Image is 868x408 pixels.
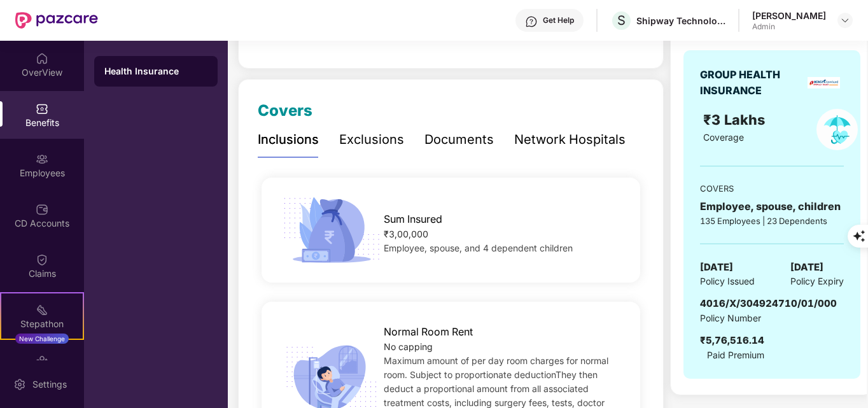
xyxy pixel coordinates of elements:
[15,334,69,344] div: New Challenge
[700,333,764,348] div: ₹5,76,516.14
[700,274,755,288] span: Policy Issued
[790,274,844,288] span: Policy Expiry
[543,15,574,25] div: Get Help
[15,12,98,29] img: New Pazcare Logo
[700,67,803,99] div: GROUP HEALTH INSURANCE
[700,215,844,227] div: 135 Employees | 23 Dependents
[258,130,319,150] div: Inclusions
[36,52,48,65] img: svg+xml;base64,PHN2ZyBpZD0iSG9tZSIgeG1sbnM9Imh0dHA6Ly93d3cudzMub3JnLzIwMDAvc3ZnIiB3aWR0aD0iMjAiIG...
[636,15,725,27] div: Shipway Technology Pvt. Ltd
[384,340,623,354] div: No capping
[700,260,733,275] span: [DATE]
[36,304,48,316] img: svg+xml;base64,PHN2ZyB4bWxucz0iaHR0cDovL3d3dy53My5vcmcvMjAwMC9zdmciIHdpZHRoPSIyMSIgaGVpZ2h0PSIyMC...
[700,313,761,323] span: Policy Number
[617,13,626,28] span: S
[384,227,623,241] div: ₹3,00,000
[525,15,538,28] img: svg+xml;base64,PHN2ZyBpZD0iSGVscC0zMngzMiIgeG1sbnM9Imh0dHA6Ly93d3cudzMub3JnLzIwMDAvc3ZnIiB3aWR0aD...
[752,10,826,22] div: [PERSON_NAME]
[279,193,384,267] img: icon
[13,378,26,391] img: svg+xml;base64,PHN2ZyBpZD0iU2V0dGluZy0yMHgyMCIgeG1sbnM9Imh0dHA6Ly93d3cudzMub3JnLzIwMDAvc3ZnIiB3aW...
[104,65,207,78] div: Health Insurance
[384,243,573,253] span: Employee, spouse, and 4 dependent children
[700,199,844,215] div: Employee, spouse, children
[700,182,844,195] div: COVERS
[36,354,48,367] img: svg+xml;base64,PHN2ZyBpZD0iRW5kb3JzZW1lbnRzIiB4bWxucz0iaHR0cDovL3d3dy53My5vcmcvMjAwMC9zdmciIHdpZH...
[752,22,826,32] div: Admin
[36,253,48,266] img: svg+xml;base64,PHN2ZyBpZD0iQ2xhaW0iIHhtbG5zPSJodHRwOi8vd3d3LnczLm9yZy8yMDAwL3N2ZyIgd2lkdGg9IjIwIi...
[808,77,840,88] img: insurerLogo
[36,102,48,115] img: svg+xml;base64,PHN2ZyBpZD0iQmVuZWZpdHMiIHhtbG5zPSJodHRwOi8vd3d3LnczLm9yZy8yMDAwL3N2ZyIgd2lkdGg9Ij...
[384,211,442,227] span: Sum Insured
[703,111,769,128] span: ₹3 Lakhs
[707,348,764,362] span: Paid Premium
[1,318,83,330] div: Stepathon
[514,130,626,150] div: Network Hospitals
[258,101,312,120] span: Covers
[700,297,837,309] span: 4016/X/304924710/01/000
[36,203,48,216] img: svg+xml;base64,PHN2ZyBpZD0iQ0RfQWNjb3VudHMiIGRhdGEtbmFtZT0iQ0QgQWNjb3VudHMiIHhtbG5zPSJodHRwOi8vd3...
[703,132,744,143] span: Coverage
[424,130,494,150] div: Documents
[339,130,404,150] div: Exclusions
[816,109,858,150] img: policyIcon
[840,15,850,25] img: svg+xml;base64,PHN2ZyBpZD0iRHJvcGRvd24tMzJ4MzIiIHhtbG5zPSJodHRwOi8vd3d3LnczLm9yZy8yMDAwL3N2ZyIgd2...
[29,378,71,391] div: Settings
[36,153,48,165] img: svg+xml;base64,PHN2ZyBpZD0iRW1wbG95ZWVzIiB4bWxucz0iaHR0cDovL3d3dy53My5vcmcvMjAwMC9zdmciIHdpZHRoPS...
[790,260,823,275] span: [DATE]
[384,324,473,340] span: Normal Room Rent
